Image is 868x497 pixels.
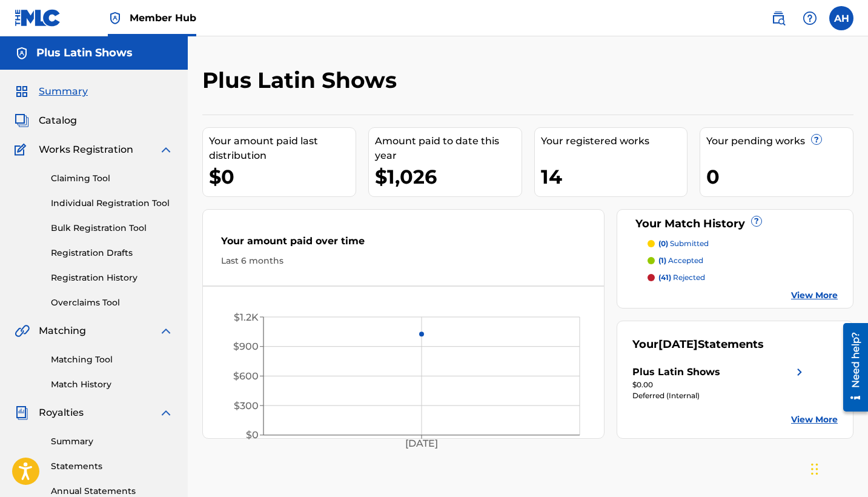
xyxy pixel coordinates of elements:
img: MLC Logo [15,9,61,27]
tspan: $900 [233,341,259,352]
a: (1) accepted [648,255,838,266]
tspan: $300 [234,400,259,412]
tspan: [DATE] [405,438,438,449]
a: Plus Latin Showsright chevron icon$0.00Deferred (Internal) [632,365,807,401]
span: Catalog [39,113,77,128]
tspan: $0 [246,429,259,441]
div: Deferred (Internal) [632,390,807,401]
img: search [771,11,786,25]
div: Drag [811,451,818,487]
div: Your Statements [632,336,764,353]
div: Your amount paid last distribution [209,134,356,163]
span: [DATE] [658,338,698,351]
p: rejected [658,272,705,283]
div: Your amount paid over time [221,234,586,255]
a: (0) submitted [648,238,838,249]
span: Works Registration [39,142,133,157]
a: Public Search [766,6,790,30]
img: Royalties [15,405,29,420]
img: Catalog [15,113,29,128]
span: Summary [39,84,88,99]
img: Works Registration [15,142,30,157]
span: (41) [658,273,671,282]
div: Last 6 months [221,255,586,267]
img: Top Rightsholder [108,11,122,25]
a: Overclaims Tool [51,296,173,309]
img: expand [159,405,173,420]
a: Bulk Registration Tool [51,222,173,235]
span: ? [752,216,761,226]
a: Matching Tool [51,353,173,366]
tspan: $600 [233,370,259,382]
a: (41) rejected [648,272,838,283]
p: submitted [658,238,709,249]
span: Member Hub [130,11,196,25]
a: Claiming Tool [51,172,173,185]
img: expand [159,324,173,338]
tspan: $1.2K [234,312,259,323]
img: expand [159,142,173,157]
div: Your pending works [706,134,853,148]
img: Matching [15,324,30,338]
div: $0 [209,163,356,190]
a: SummarySummary [15,84,88,99]
div: Amount paid to date this year [375,134,522,163]
span: Royalties [39,405,84,420]
span: (0) [658,239,668,248]
iframe: Chat Widget [807,439,868,497]
div: $0.00 [632,379,807,390]
span: (1) [658,256,666,265]
a: CatalogCatalog [15,113,77,128]
div: Help [798,6,822,30]
iframe: Resource Center [834,318,868,418]
div: 14 [541,163,687,190]
div: $1,026 [375,163,522,190]
h5: Plus Latin Shows [36,46,133,60]
h2: Plus Latin Shows [202,67,403,94]
a: Match History [51,378,173,391]
a: Statements [51,460,173,473]
a: Registration History [51,272,173,284]
a: View More [791,413,838,426]
span: Matching [39,324,86,338]
img: Accounts [15,46,29,61]
div: Your Match History [632,216,838,232]
img: help [803,11,817,25]
a: Individual Registration Tool [51,197,173,210]
a: Summary [51,435,173,448]
p: accepted [658,255,703,266]
img: Summary [15,84,29,99]
a: Registration Drafts [51,247,173,259]
div: Your registered works [541,134,687,148]
img: right chevron icon [792,365,807,379]
div: 0 [706,163,853,190]
div: Plus Latin Shows [632,365,720,379]
div: User Menu [829,6,853,30]
a: View More [791,289,838,302]
span: ? [812,135,821,144]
